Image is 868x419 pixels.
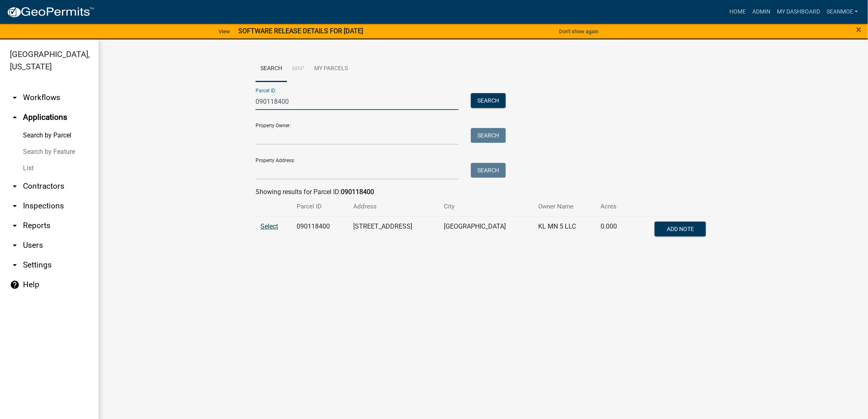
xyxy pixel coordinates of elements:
a: Select [260,222,278,230]
i: arrow_drop_down [10,221,20,231]
i: help [10,280,20,290]
button: Search [471,163,506,178]
i: arrow_drop_down [10,260,20,270]
a: My Dashboard [774,4,823,20]
span: Add Note [667,225,694,232]
strong: SOFTWARE RELEASE DETAILS FOR [DATE] [238,27,363,35]
td: [STREET_ADDRESS] [348,216,439,243]
span: × [857,24,862,35]
th: City [439,197,533,216]
td: 0.000 [596,216,630,243]
div: Showing results for Parcel ID: [256,187,711,197]
a: View [215,25,233,38]
button: Search [471,93,506,108]
button: Add Note [655,222,706,236]
td: [GEOGRAPHIC_DATA] [439,216,533,243]
button: Don't show again [556,25,602,38]
strong: 090118400 [341,188,374,196]
a: Search [256,56,287,82]
a: Admin [749,4,774,20]
td: 090118400 [292,216,348,243]
th: Owner Name [533,197,596,216]
a: SeanMoe [823,4,861,20]
th: Address [348,197,439,216]
td: KL MN 5 LLC [533,216,596,243]
button: Close [857,25,862,34]
i: arrow_drop_down [10,240,20,250]
button: Search [471,128,506,143]
i: arrow_drop_down [10,181,20,191]
th: Acres [596,197,630,216]
i: arrow_drop_up [10,112,20,122]
th: Parcel ID [292,197,348,216]
a: My Parcels [309,56,353,82]
a: Home [726,4,749,20]
i: arrow_drop_down [10,201,20,211]
i: arrow_drop_down [10,93,20,103]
